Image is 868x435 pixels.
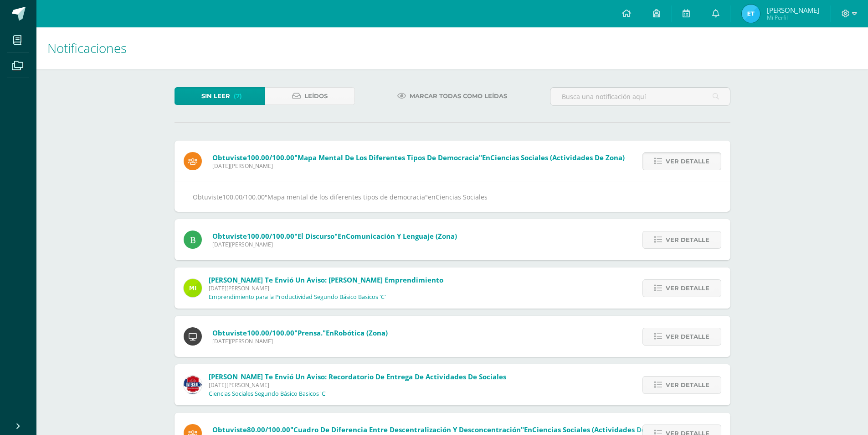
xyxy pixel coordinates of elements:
[209,372,506,381] span: [PERSON_NAME] te envió un aviso: Recordatorio de entrega de actividades de sociales
[742,5,760,23] img: 48c398fb785a2099634bf6fdb20721f2.png
[247,231,294,241] span: 100.00/100.00
[294,328,326,337] span: "Prensa."
[410,88,507,105] span: Marcar todas como leídas
[247,425,290,434] span: 80.00/100.00
[209,390,327,398] p: Ciencias Sociales Segundo Básico Basicos 'C'
[386,87,519,105] a: Marcar todas como leídas
[265,87,355,105] a: Leídos
[294,231,338,241] span: "El discurso"
[294,153,482,162] span: "Mapa mental de los diferentes tipos de democracia"
[767,14,819,21] span: Mi Perfil
[222,193,265,201] span: 100.00/100.00
[490,153,625,162] span: Ciencias Sociales (Actividades de zona)
[209,275,443,284] span: [PERSON_NAME] te envió un aviso: [PERSON_NAME] emprendimiento
[247,328,294,337] span: 100.00/100.00
[247,153,294,162] span: 100.00/100.00
[666,280,709,297] span: Ver detalle
[666,231,709,248] span: Ver detalle
[666,328,709,345] span: Ver detalle
[212,162,625,170] span: [DATE][PERSON_NAME]
[201,88,230,105] span: Sin leer
[209,381,506,389] span: [DATE][PERSON_NAME]
[184,279,202,297] img: 8f4af3fe6ec010f2c87a2f17fab5bf8c.png
[532,425,667,434] span: Ciencias Sociales (Actividades de zona)
[209,293,386,301] p: Emprendimiento para la Productividad Segundo Básico Basicos 'C'
[175,87,265,105] a: Sin leer(7)
[290,425,524,434] span: "Cuadro de diferencia entre descentralización y desconcentración"
[47,39,127,57] span: Notificaciones
[265,193,428,201] span: "Mapa mental de los diferentes tipos de democracia"
[346,231,457,241] span: Comunicación y Lenguaje (Zona)
[212,425,667,434] span: Obtuviste en
[436,193,488,201] span: Ciencias Sociales
[304,88,328,105] span: Leídos
[212,328,388,337] span: Obtuviste en
[212,153,625,162] span: Obtuviste en
[666,377,709,393] span: Ver detalle
[212,337,388,345] span: [DATE][PERSON_NAME]
[212,241,457,248] span: [DATE][PERSON_NAME]
[234,88,242,105] span: (7)
[184,376,202,394] img: 4983f1b0d85004034e19fe0b05bc45ec.png
[212,231,457,241] span: Obtuviste en
[334,328,388,337] span: Robótica (Zona)
[767,5,819,15] span: [PERSON_NAME]
[550,88,730,105] input: Busca una notificación aquí
[209,284,443,292] span: [DATE][PERSON_NAME]
[666,153,709,170] span: Ver detalle
[193,191,712,203] div: Obtuviste en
